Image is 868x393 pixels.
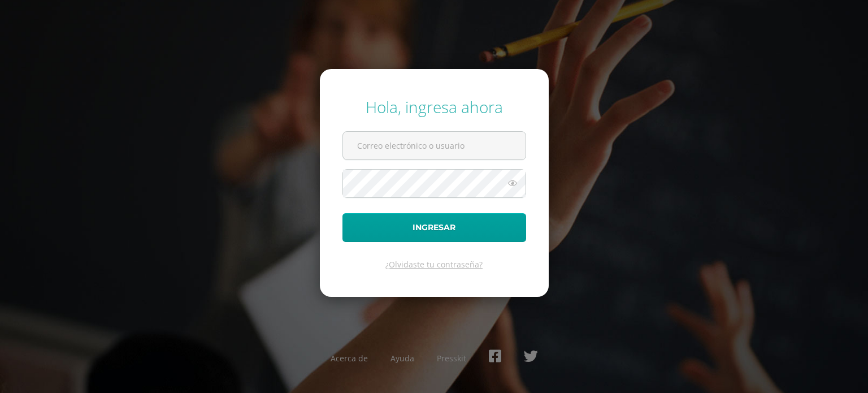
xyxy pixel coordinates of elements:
a: ¿Olvidaste tu contraseña? [385,259,483,270]
a: Ayuda [390,353,414,364]
a: Presskit [437,353,466,364]
input: Correo electrónico o usuario [343,132,526,159]
a: Acerca de [331,353,368,364]
button: Ingresar [342,213,526,242]
div: Hola, ingresa ahora [342,96,526,118]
